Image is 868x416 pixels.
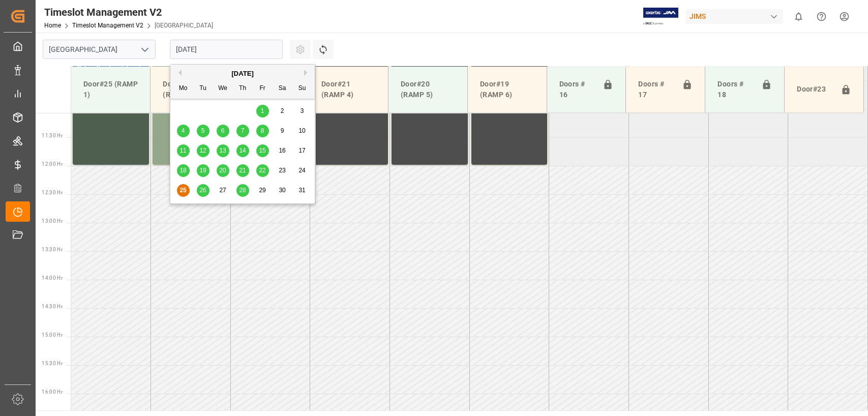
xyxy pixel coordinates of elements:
[241,127,245,134] span: 7
[256,144,269,157] div: Choose Friday, August 15th, 2025
[276,144,289,157] div: Choose Saturday, August 16th, 2025
[42,133,63,138] span: 11:30 Hr
[296,105,309,117] div: Choose Sunday, August 3rd, 2025
[298,127,305,134] span: 10
[279,187,285,194] span: 30
[170,69,315,79] div: [DATE]
[177,82,190,95] div: Mo
[179,167,186,174] span: 18
[259,167,265,174] span: 22
[685,7,787,26] button: JIMS
[159,75,221,104] div: Door#24 (RAMP 2)
[219,167,226,174] span: 20
[685,9,783,24] div: JIMS
[276,82,289,95] div: Sa
[279,167,285,174] span: 23
[787,5,810,28] button: show 0 new notifications
[42,304,63,309] span: 14:30 Hr
[42,275,63,281] span: 14:00 Hr
[221,127,225,134] span: 6
[298,147,305,154] span: 17
[177,184,190,197] div: Choose Monday, August 25th, 2025
[793,80,836,99] div: Door#23
[201,127,205,134] span: 5
[42,247,63,252] span: 13:30 Hr
[217,164,229,177] div: Choose Wednesday, August 20th, 2025
[256,105,269,117] div: Choose Friday, August 1st, 2025
[179,187,186,194] span: 25
[199,187,206,194] span: 26
[259,147,265,154] span: 15
[179,147,186,154] span: 11
[197,82,209,95] div: Tu
[173,101,312,200] div: month 2025-08
[236,125,249,137] div: Choose Thursday, August 7th, 2025
[276,125,289,137] div: Choose Saturday, August 9th, 2025
[217,82,229,95] div: We
[276,184,289,197] div: Choose Saturday, August 30th, 2025
[197,164,209,177] div: Choose Tuesday, August 19th, 2025
[304,70,310,76] button: Next Month
[256,82,269,95] div: Fr
[42,161,63,167] span: 12:00 Hr
[317,75,380,104] div: Door#21 (RAMP 4)
[199,147,206,154] span: 12
[555,75,599,104] div: Doors # 16
[239,167,246,174] span: 21
[219,187,226,194] span: 27
[397,75,459,104] div: Door#20 (RAMP 5)
[256,164,269,177] div: Choose Friday, August 22nd, 2025
[79,75,142,104] div: Door#25 (RAMP 1)
[296,125,309,137] div: Choose Sunday, August 10th, 2025
[276,105,289,117] div: Choose Saturday, August 2nd, 2025
[44,5,213,20] div: Timeslot Management V2
[236,82,249,95] div: Th
[42,190,63,195] span: 12:30 Hr
[177,144,190,157] div: Choose Monday, August 11th, 2025
[810,5,833,28] button: Help Center
[44,22,61,29] a: Home
[713,75,757,104] div: Doors # 18
[298,187,305,194] span: 31
[219,147,226,154] span: 13
[279,147,285,154] span: 16
[72,22,143,29] a: Timeslot Management V2
[217,125,229,137] div: Choose Wednesday, August 6th, 2025
[177,164,190,177] div: Choose Monday, August 18th, 2025
[42,361,63,366] span: 15:30 Hr
[256,125,269,137] div: Choose Friday, August 8th, 2025
[296,164,309,177] div: Choose Sunday, August 24th, 2025
[296,184,309,197] div: Choose Sunday, August 31st, 2025
[281,127,284,134] span: 9
[301,107,304,114] span: 3
[239,147,246,154] span: 14
[296,82,309,95] div: Su
[175,70,182,76] button: Previous Month
[42,218,63,224] span: 13:00 Hr
[236,144,249,157] div: Choose Thursday, August 14th, 2025
[256,184,269,197] div: Choose Friday, August 29th, 2025
[261,107,264,114] span: 1
[476,75,538,104] div: Door#19 (RAMP 6)
[177,125,190,137] div: Choose Monday, August 4th, 2025
[43,40,156,59] input: Type to search/select
[42,332,63,338] span: 15:00 Hr
[236,164,249,177] div: Choose Thursday, August 21st, 2025
[170,40,283,59] input: DD.MM.YYYY
[197,125,209,137] div: Choose Tuesday, August 5th, 2025
[197,144,209,157] div: Choose Tuesday, August 12th, 2025
[199,167,206,174] span: 19
[137,42,152,57] button: open menu
[182,127,185,134] span: 4
[217,184,229,197] div: Choose Wednesday, August 27th, 2025
[261,127,264,134] span: 8
[276,164,289,177] div: Choose Saturday, August 23rd, 2025
[281,107,284,114] span: 2
[197,184,209,197] div: Choose Tuesday, August 26th, 2025
[296,144,309,157] div: Choose Sunday, August 17th, 2025
[634,75,678,104] div: Doors # 17
[42,389,63,395] span: 16:00 Hr
[236,184,249,197] div: Choose Thursday, August 28th, 2025
[259,187,265,194] span: 29
[643,8,678,25] img: Exertis%20JAM%20-%20Email%20Logo.jpg_1722504956.jpg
